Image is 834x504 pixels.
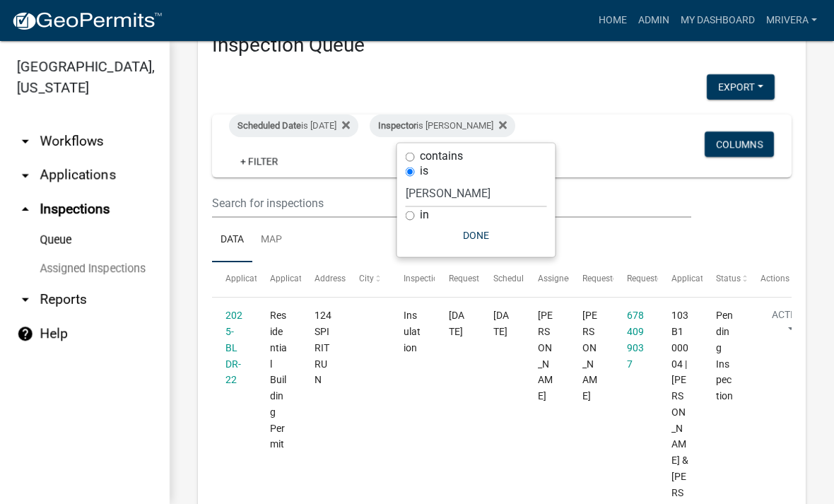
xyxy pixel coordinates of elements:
a: Admin [633,7,675,34]
div: is [DATE] [229,115,358,137]
datatable-header-cell: Inspection Type [390,262,435,296]
span: City [359,274,374,283]
button: Export [707,74,775,100]
button: Action [760,307,818,343]
i: arrow_drop_up [17,201,34,218]
datatable-header-cell: Status [703,262,747,296]
datatable-header-cell: Requested Date [435,262,479,296]
span: Inspector [378,120,416,131]
span: Scheduled Time [493,274,554,283]
datatable-header-cell: Application Type [257,262,301,296]
a: My Dashboard [675,7,760,34]
datatable-header-cell: Scheduled Time [479,262,524,296]
a: Home [593,7,633,34]
input: Search for inspections [212,189,691,218]
a: 6784099037 [627,310,644,369]
span: Address [315,274,346,283]
span: Application Type [270,274,334,283]
datatable-header-cell: City [346,262,390,296]
div: [DATE] [493,307,511,340]
datatable-header-cell: Requestor Name [569,262,613,296]
a: Data [212,218,252,263]
span: Pending Inspection [716,310,733,402]
span: 10/14/2025 [449,310,464,337]
span: Residential Building Permit [270,310,287,450]
span: Application [225,274,269,283]
span: Actions [760,274,789,283]
i: arrow_drop_down [17,167,34,184]
datatable-header-cell: Assigned Inspector [524,262,568,296]
i: arrow_drop_down [17,133,34,150]
i: help [17,325,34,342]
datatable-header-cell: Requestor Phone [613,262,658,296]
span: Requestor Name [582,274,646,283]
datatable-header-cell: Address [301,262,346,296]
span: Requested Date [449,274,508,283]
label: in [420,209,429,221]
a: Map [252,218,290,263]
span: Assigned Inspector [538,274,611,283]
span: Application Description [671,274,760,283]
datatable-header-cell: Application Description [658,262,703,296]
span: Status [716,274,741,283]
a: mrivera [760,7,823,34]
label: is [420,165,428,177]
h3: Inspection Queue [212,33,792,57]
span: Insulation [404,310,421,353]
span: Shane Robbins [582,310,597,402]
button: Columns [705,131,774,157]
label: contains [420,151,463,162]
span: Requestor Phone [627,274,692,283]
a: 2025-BLDR-22 [225,310,242,385]
span: Inspection Type [404,274,464,283]
span: Cedrick Moreland [538,310,553,402]
div: is [PERSON_NAME] [370,115,515,137]
datatable-header-cell: Application [212,262,257,296]
button: Done [406,223,547,248]
datatable-header-cell: Actions [747,262,792,296]
a: + Filter [229,148,290,174]
i: arrow_drop_down [17,291,34,308]
span: 124 SPIRIT RUN [315,310,331,385]
span: Scheduled Date [237,120,301,131]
